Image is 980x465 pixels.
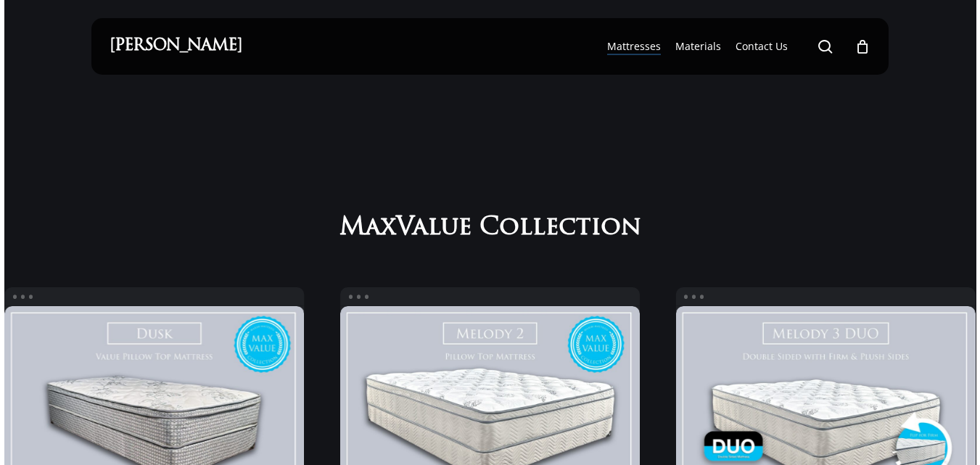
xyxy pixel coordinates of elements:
a: Mattresses [607,39,661,54]
a: [PERSON_NAME] [110,38,242,54]
span: Materials [675,39,721,53]
nav: Main Menu [600,18,870,75]
span: Mattresses [607,39,661,53]
span: Collection [479,214,641,244]
a: Cart [855,38,870,54]
a: Contact Us [736,39,788,54]
a: Materials [675,39,721,54]
h2: MaxValue Collection [332,212,648,244]
span: Contact Us [736,39,788,53]
span: MaxValue [339,214,472,244]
